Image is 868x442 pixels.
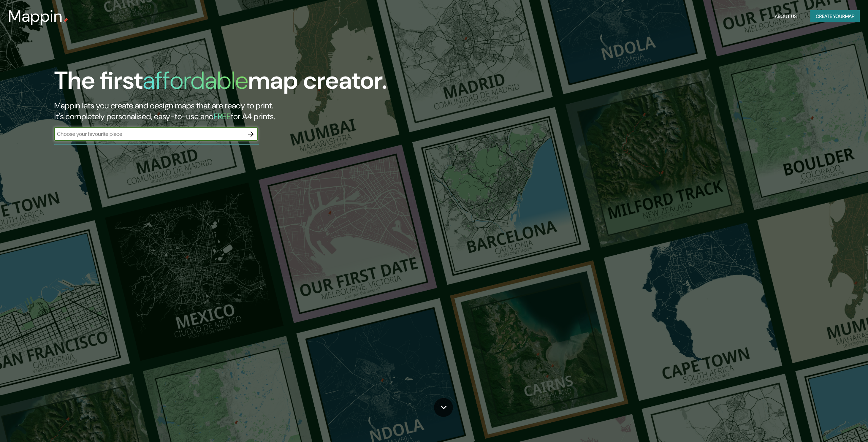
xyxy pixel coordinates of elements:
[54,100,488,122] h2: Mappin lets you create and design maps that are ready to print. It's completely personalised, eas...
[63,18,68,23] img: mappin-pin
[54,130,244,138] input: Choose your favourite place
[810,10,860,23] button: Create yourmap
[214,111,231,122] h5: FREE
[143,65,248,96] h1: affordable
[8,7,63,26] h3: Mappin
[772,10,800,23] button: About Us
[54,66,387,100] h1: The first map creator.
